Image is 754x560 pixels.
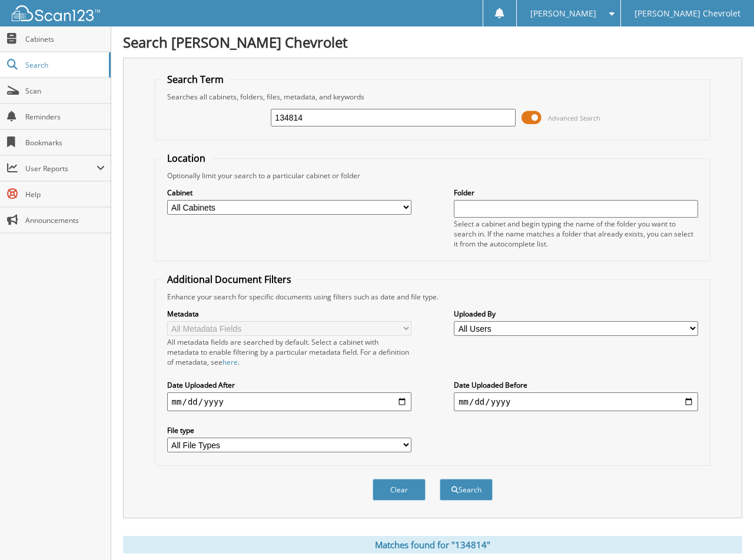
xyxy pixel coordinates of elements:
div: All metadata fields are searched by default. Select a cabinet with metadata to enable filtering b... [167,337,411,367]
div: Matches found for "134814" [123,536,742,554]
div: Searches all cabinets, folders, files, metadata, and keywords [161,92,705,102]
label: Date Uploaded After [167,380,411,390]
span: Announcements [25,215,105,225]
button: Search [440,479,493,501]
legend: Location [161,152,211,165]
span: Help [25,189,105,199]
label: Date Uploaded Before [454,380,698,390]
span: [PERSON_NAME] Chevrolet [635,10,740,17]
label: File type [167,425,411,435]
div: Enhance your search for specific documents using filters such as date and file type. [161,292,705,302]
input: start [167,392,411,411]
label: Cabinet [167,188,411,198]
button: Clear [373,479,426,501]
label: Folder [454,188,698,198]
span: Search [25,60,103,70]
label: Uploaded By [454,309,698,319]
span: Bookmarks [25,138,105,148]
label: Metadata [167,309,411,319]
legend: Search Term [161,73,230,86]
div: Optionally limit your search to a particular cabinet or folder [161,171,705,181]
span: User Reports [25,164,97,174]
legend: Additional Document Filters [161,273,297,286]
a: here [222,357,238,367]
span: Scan [25,86,105,96]
div: Select a cabinet and begin typing the name of the folder you want to search in. If the name match... [454,219,698,249]
img: scan123-logo-white.svg [12,5,100,21]
h1: Search [PERSON_NAME] Chevrolet [123,32,742,52]
span: Cabinets [25,34,105,44]
span: Advanced Search [548,114,600,122]
input: end [454,392,698,411]
span: Reminders [25,112,105,122]
span: [PERSON_NAME] [530,10,596,17]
